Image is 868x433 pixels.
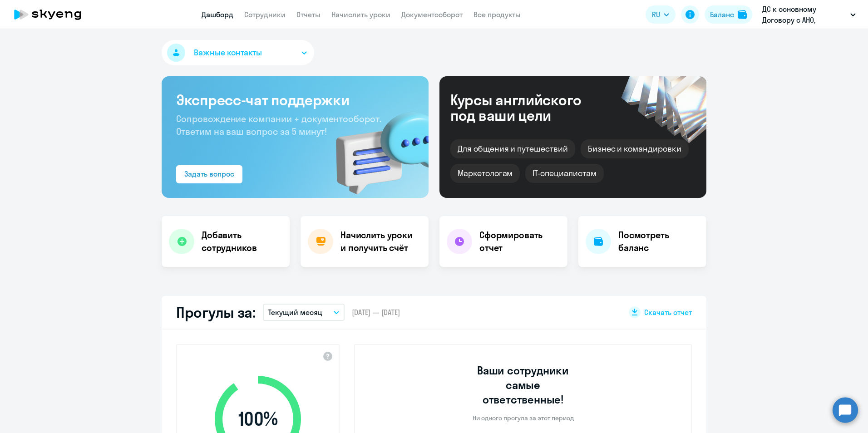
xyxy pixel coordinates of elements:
[323,96,429,198] img: bg-img
[340,229,419,254] h4: Начислить уроки и получить счёт
[758,4,860,25] button: ДС к основному Договору с АНО, ХАЙДЕЛЬБЕРГЦЕМЕНТ РУС, ООО
[465,363,582,407] h3: Ваши сотрудники самые ответственные!
[581,139,689,158] div: Бизнес и командировки
[450,92,606,123] div: Курсы английского под ваши цели
[352,307,400,317] span: [DATE] — [DATE]
[176,91,414,109] h3: Экспресс-чат поддержки
[473,10,521,19] a: Все продукты
[738,10,747,19] img: balance
[331,10,390,19] a: Начислить уроки
[450,139,575,158] div: Для общения и путешествий
[176,303,256,321] h2: Прогулы за:
[401,10,463,19] a: Документооборот
[450,164,520,183] div: Маркетологам
[479,229,560,254] h4: Сформировать отчет
[202,229,282,254] h4: Добавить сотрудников
[244,10,286,19] a: Сотрудники
[473,414,574,422] p: Ни одного прогула за этот период
[710,9,734,20] div: Баланс
[762,4,847,25] p: ДС к основному Договору с АНО, ХАЙДЕЛЬБЕРГЦЕМЕНТ РУС, ООО
[206,408,310,430] span: 100 %
[646,5,676,24] button: RU
[263,304,345,321] button: Текущий месяц
[202,10,233,19] a: Дашборд
[176,113,381,137] span: Сопровождение компании + документооборот. Ответим на ваш вопрос за 5 минут!
[644,307,692,317] span: Скачать отчет
[705,5,752,24] button: Балансbalance
[618,229,699,254] h4: Посмотреть баланс
[296,10,321,19] a: Отчеты
[652,9,660,20] span: RU
[176,165,242,183] button: Задать вопрос
[162,40,314,65] button: Важные контакты
[268,307,322,318] p: Текущий месяц
[525,164,603,183] div: IT-специалистам
[184,168,234,179] div: Задать вопрос
[194,47,262,59] span: Важные контакты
